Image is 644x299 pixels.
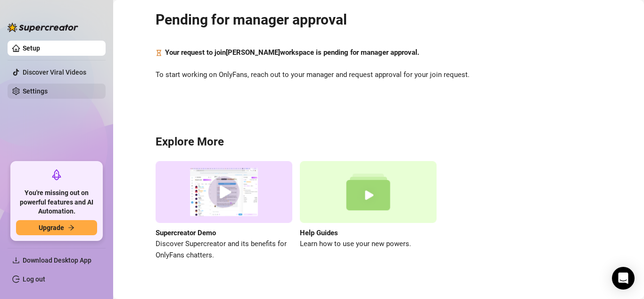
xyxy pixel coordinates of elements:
span: arrow-right [68,224,74,231]
a: Setup [23,44,40,52]
span: Download Desktop App [23,256,91,264]
strong: Your request to join [PERSON_NAME] workspace is pending for manager approval. [165,48,419,57]
span: hourglass [156,47,162,59]
div: Open Intercom Messenger [612,267,635,290]
span: Discover Supercreator and its benefits for OnlyFans chatters. [156,239,292,261]
span: Learn how to use your new powers. [300,239,437,250]
strong: Supercreator Demo [156,229,216,237]
h2: Pending for manager approval [156,11,602,29]
span: rocket [51,169,62,180]
span: You're missing out on powerful features and AI Automation. [16,188,97,216]
span: Upgrade [39,224,64,231]
a: Supercreator DemoDiscover Supercreator and its benefits for OnlyFans chatters. [156,161,292,261]
button: Upgradearrow-right [16,220,97,235]
a: Log out [23,275,45,283]
img: help guides [300,161,437,223]
span: To start working on OnlyFans, reach out to your manager and request approval for your join request. [156,69,602,81]
img: supercreator demo [156,161,292,223]
a: Settings [23,87,48,95]
span: download [12,256,20,264]
strong: Help Guides [300,229,338,237]
a: Help GuidesLearn how to use your new powers. [300,161,437,261]
img: logo-BBDzfeDw.svg [8,23,78,32]
a: Discover Viral Videos [23,68,86,76]
h3: Explore More [156,135,602,150]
